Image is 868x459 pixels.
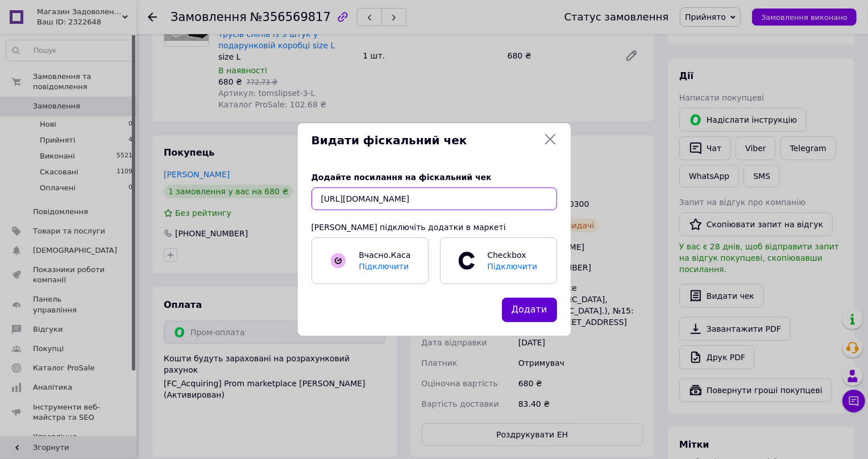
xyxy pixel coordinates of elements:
button: Додати [502,298,557,322]
span: Видати фіскальний чек [312,132,539,149]
a: CheckboxПідключити [440,237,557,284]
span: Підключити [487,262,537,271]
div: [PERSON_NAME] підключіть додатки в маркеті [312,222,557,233]
span: Підключити [359,262,409,271]
input: URL чека [312,187,557,210]
span: Додайте посилання на фіскальний чек [312,173,492,182]
span: Checkbox [481,249,544,272]
span: Вчасно.Каса [359,251,410,260]
a: Вчасно.КасаПідключити [312,237,429,284]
